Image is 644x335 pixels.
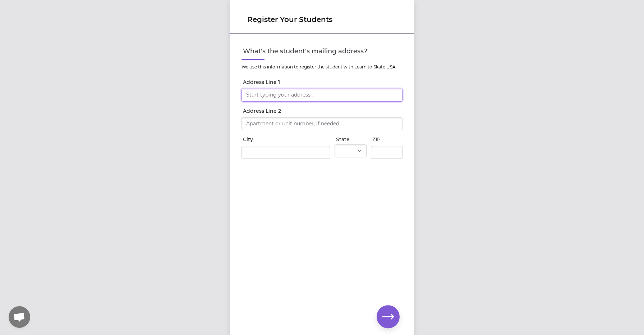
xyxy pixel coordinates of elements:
[241,64,402,70] p: We use this information to register the student with Learn to Skate USA.
[336,136,366,143] label: State
[243,79,402,86] label: Address Line 1
[247,14,397,24] h1: Register Your Students
[243,46,402,56] label: What's the student's mailing address?
[241,89,402,102] input: Start typing your address...
[9,306,30,328] div: Open chat
[372,136,402,143] label: ZIP
[243,136,330,143] label: City
[241,117,402,130] input: Apartment or unit number, if needed
[243,107,402,115] label: Address Line 2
